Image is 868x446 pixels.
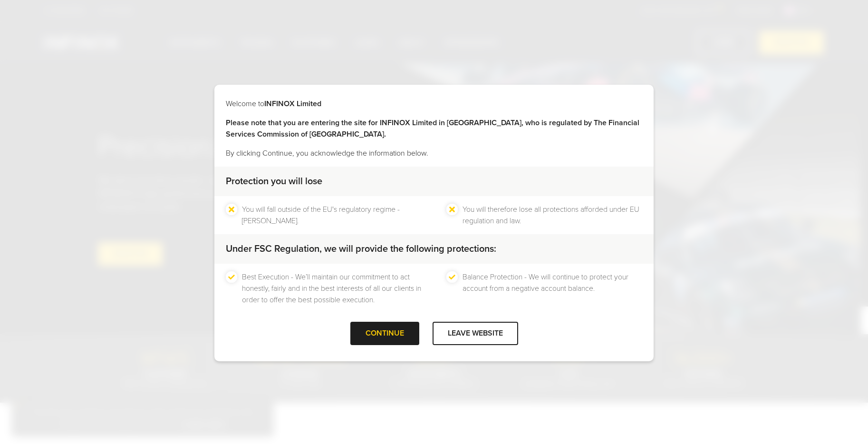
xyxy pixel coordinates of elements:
[242,204,422,227] li: You will fall outside of the EU's regulatory regime - [PERSON_NAME].
[226,118,639,139] strong: Please note that you are entering the site for INFINOX Limited in [GEOGRAPHIC_DATA], who is regul...
[264,99,321,109] strong: INFINOX Limited
[226,176,322,187] strong: Protection you will lose
[226,98,642,109] p: Welcome to
[433,322,518,345] div: LEAVE WEBSITE
[463,204,642,227] li: You will therefore lose all protections afforded under EU regulation and law.
[226,148,642,159] p: By clicking Continue, you acknowledge the information below.
[242,271,422,306] li: Best Execution - We’ll maintain our commitment to act honestly, fairly and in the best interests ...
[350,322,419,345] div: CONTINUE
[226,243,496,255] strong: Under FSC Regulation, we will provide the following protections:
[463,271,642,306] li: Balance Protection - We will continue to protect your account from a negative account balance.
